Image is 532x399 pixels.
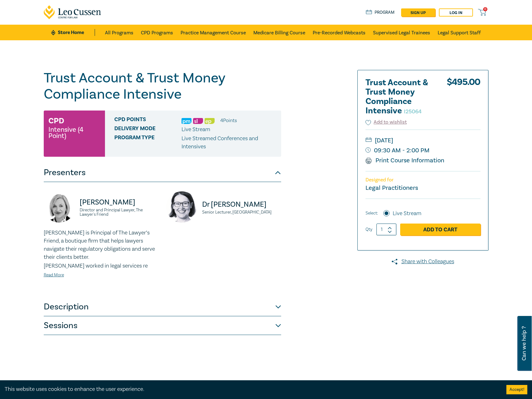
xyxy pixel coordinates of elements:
a: All Programs [105,25,133,40]
span: Program type [114,135,181,151]
p: Live Streamed Conferences and Intensives [181,135,276,151]
a: CPD Programs [141,25,173,40]
a: sign up [401,8,435,17]
label: Live Stream [393,209,421,218]
small: 09:30 AM - 2:00 PM [365,145,480,155]
span: Select: [365,210,378,217]
small: Director and Principal Lawyer, The Lawyer's Friend [80,208,159,217]
p: [PERSON_NAME] is Principal of The Lawyer’s Friend, a boutique firm that helps lawyers navigate th... [44,229,159,261]
img: Ethics & Professional Responsibility [205,118,215,124]
div: This website uses cookies to enhance the user experience. [5,385,497,393]
p: Dr [PERSON_NAME] [202,199,281,209]
a: Practice Management Course [181,25,246,40]
a: Print Course Information [365,156,445,165]
li: 4 Point s [220,116,237,125]
h3: CPD [48,115,64,126]
a: Add to Cart [400,224,480,235]
span: CPD Points [114,116,181,125]
a: Legal Support Staff [438,25,481,40]
a: Log in [439,8,473,17]
a: Share with Colleagues [357,258,489,266]
small: [DATE] [365,135,480,145]
button: Description [44,298,281,316]
a: Pre-Recorded Webcasts [313,25,365,40]
input: 1 [376,224,396,235]
img: https://s3.ap-southeast-2.amazonaws.com/leo-cussen-store-production-content/Contacts/Jennie%20Pak... [44,191,75,223]
span: Live Stream [181,126,210,133]
img: https://s3.ap-southeast-2.amazonaws.com/leo-cussen-store-production-content/Contacts/Dr%20Katie%2... [166,191,197,223]
button: Accept cookies [506,385,527,394]
div: $ 495.00 [447,78,480,119]
a: Program [366,9,395,16]
small: Senior Lecturer, [GEOGRAPHIC_DATA] [202,210,281,214]
img: Substantive Law [193,118,203,124]
a: Medicare Billing Course [253,25,305,40]
span: Delivery Mode [114,126,181,134]
p: [PERSON_NAME] [80,197,159,207]
small: Legal Practitioners [365,184,418,192]
small: Intensive (4 Point) [48,126,100,139]
button: Presenters [44,163,281,182]
a: Store Home [51,29,95,36]
h2: Trust Account & Trust Money Compliance Intensive [365,78,434,116]
p: [PERSON_NAME] worked in legal services re [44,262,159,270]
img: Practice Management & Business Skills [181,118,191,124]
span: Can we help ? [521,320,527,367]
small: I25064 [404,108,422,115]
button: Sessions [44,316,281,335]
a: Read More [44,272,64,278]
a: Supervised Legal Trainees [373,25,430,40]
label: Qty [365,226,372,233]
p: Designed for [365,177,480,183]
span: 0 [483,7,487,11]
button: Add to wishlist [365,119,407,126]
h1: Trust Account & Trust Money Compliance Intensive [44,70,281,102]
